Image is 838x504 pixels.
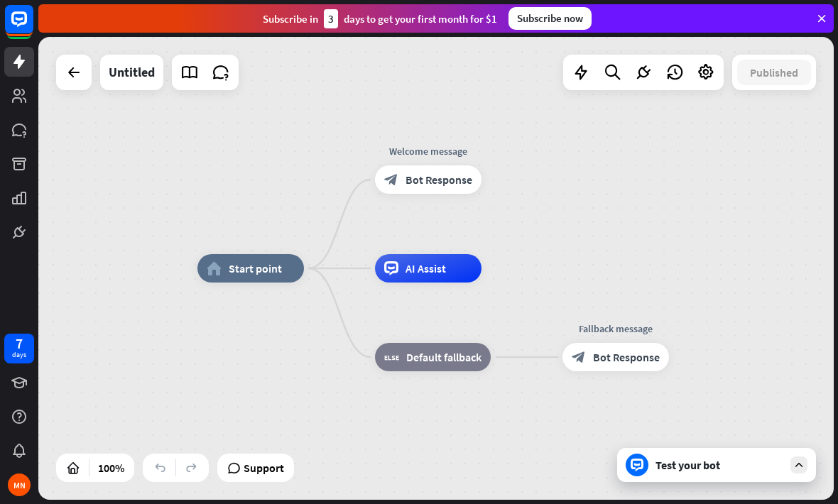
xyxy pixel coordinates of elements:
span: Bot Response [406,172,472,187]
span: Support [244,456,284,479]
span: AI Assist [406,261,446,275]
span: Default fallback [406,350,481,364]
span: Start point [229,261,282,275]
button: Open LiveChat chat widget [11,6,54,48]
div: 100% [94,456,129,479]
i: block_fallback [384,350,399,364]
div: Subscribe in days to get your first month for $1 [263,9,497,28]
button: Published [737,60,811,85]
div: days [12,350,26,360]
a: 7 days [4,334,34,363]
div: MN [8,473,31,496]
div: Untitled [109,55,155,90]
div: Fallback message [552,322,680,336]
span: Bot Response [593,350,660,364]
div: 3 [324,9,338,28]
i: home_2 [207,261,222,275]
i: block_bot_response [384,172,398,187]
div: Welcome message [364,144,492,158]
div: 7 [16,337,23,350]
div: Test your bot [655,458,783,472]
i: block_bot_response [572,350,586,364]
div: Subscribe now [508,7,592,30]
